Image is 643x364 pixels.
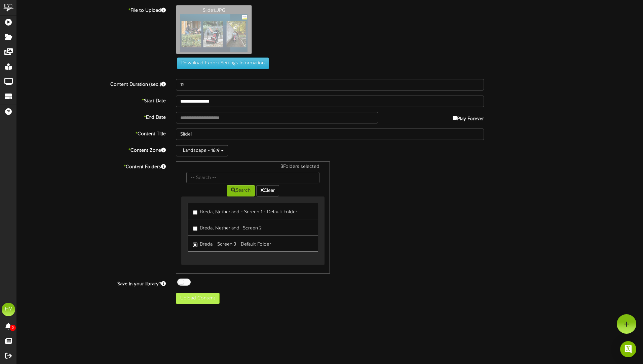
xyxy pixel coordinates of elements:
label: Breda - Screen 3 - Default Folder [193,239,271,248]
button: Download Export Settings Information [177,58,269,69]
label: Breda, Netherland - Screen 1 - Default Folder [193,207,297,216]
span: 0 [10,325,16,331]
label: Content Folders [12,161,171,171]
div: 3 Folders selected [181,163,325,172]
input: -- Search -- [186,172,319,183]
label: File to Upload [12,5,171,14]
input: Breda, Netherland - Screen 1 - Default Folder [193,210,197,215]
button: Upload Content [176,293,220,304]
label: Start Date [12,96,171,105]
label: Content Duration (sec.) [12,79,171,88]
label: End Date [12,112,171,121]
a: Download Export Settings Information [174,61,269,66]
input: Breda - Screen 3 - Default Folder [193,243,197,247]
input: Breda, Netherland -Screen 2 [193,226,197,231]
label: Content Zone [12,145,171,154]
button: Clear [256,185,279,196]
input: Play Forever [453,116,457,120]
label: Breda, Netherland -Screen 2 [193,223,262,232]
div: HV [2,303,15,316]
label: Play Forever [453,112,484,122]
label: Save in your library? [12,279,171,288]
button: Search [227,185,255,196]
label: Content Title [12,129,171,138]
input: Title of this Content [176,129,484,140]
div: Open Intercom Messenger [620,341,636,357]
button: Landscape - 16:9 [176,145,228,156]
